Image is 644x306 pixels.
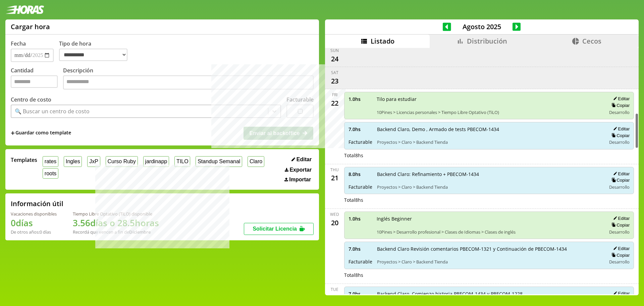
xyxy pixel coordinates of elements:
[329,173,340,183] div: 21
[286,96,314,103] label: Facturable
[196,156,242,167] button: Standup Semanal
[377,216,602,222] span: Inglés Beginner
[329,98,340,108] div: 22
[329,217,340,228] div: 20
[348,96,372,102] span: 1.0 hs
[611,291,630,296] button: Editar
[325,48,639,294] div: scrollable content
[174,156,190,167] button: TILO
[371,37,394,46] span: Listado
[611,96,630,102] button: Editar
[11,96,51,103] label: Centro de costo
[11,229,57,235] div: De otros años: 0 días
[59,40,133,62] label: Tipo de hora
[451,22,513,31] span: Agosto 2025
[611,216,630,221] button: Editar
[377,229,602,235] span: 10Pines > Desarrollo profesional > Clases de Idiomas > Clases de inglés
[377,139,602,145] span: Proyectos > Claro > Backend Tienda
[348,139,372,145] span: Facturable
[609,259,630,265] span: Desarrollo
[106,156,138,167] button: Curso Ruby
[143,156,169,167] button: jardinapp
[377,291,602,297] span: Backend Claro, Comienzo historia PBECOM-1434 y PBECOM-1228
[63,67,314,91] label: Descripción
[609,184,630,190] span: Desarrollo
[283,167,314,173] button: Exportar
[11,40,26,47] label: Fecha
[331,287,338,292] div: Tue
[348,291,372,297] span: 7.0 hs
[348,216,372,222] span: 1.0 hs
[331,70,338,75] div: Sat
[73,229,159,235] div: Recordá que vencen a fin de
[11,156,37,164] span: Templates
[11,217,57,229] h1: 0 días
[289,156,314,163] button: Editar
[11,129,15,137] span: +
[59,49,127,61] select: Tipo de hora
[5,5,44,14] img: logotipo
[611,246,630,251] button: Editar
[87,156,100,167] button: JxP
[129,229,151,235] b: Diciembre
[377,109,602,115] span: 10Pines > Licencias personales > Tiempo Libre Optativo (TiLO)
[609,177,630,183] button: Copiar
[348,171,372,177] span: 8.0 hs
[73,211,159,217] div: Tiempo Libre Optativo (TiLO) disponible
[609,103,630,108] button: Copiar
[11,129,71,137] span: +Guardar como template
[609,133,630,138] button: Copiar
[377,259,602,265] span: Proyectos > Claro > Backend Tienda
[248,156,264,167] button: Claro
[611,126,630,132] button: Editar
[332,92,337,98] div: Fri
[377,184,602,190] span: Proyectos > Claro > Backend Tienda
[609,229,630,235] span: Desarrollo
[11,75,58,88] input: Cantidad
[329,75,340,86] div: 23
[329,53,340,64] div: 24
[63,75,314,89] textarea: Descripción
[289,167,312,173] span: Exportar
[348,126,372,132] span: 7.0 hs
[11,211,57,217] div: Vacaciones disponibles
[344,272,634,278] div: Total 8 hs
[73,217,159,229] h1: 3.56 días o 28.5 horas
[15,108,90,115] div: 🔍 Buscar un centro de costo
[377,96,602,102] span: Tilo para estudiar
[297,157,312,163] span: Editar
[244,223,314,235] button: Solicitar Licencia
[348,246,372,252] span: 7.0 hs
[330,211,339,217] div: Wed
[253,226,297,232] span: Solicitar Licencia
[348,184,372,190] span: Facturable
[11,22,50,31] h1: Cargar hora
[330,167,339,173] div: Thu
[64,156,82,167] button: Ingles
[289,177,311,183] span: Importar
[377,126,602,132] span: Backend Claro, Demo , Armado de tests PBECOM-1434
[609,139,630,145] span: Desarrollo
[609,252,630,258] button: Copiar
[377,246,602,252] span: Backend Claro Revisión comentarios PBECOM-1321 y Continuación de PBECOM-1434
[377,171,602,177] span: Backend Claro: Refinamiento + PBECOM-1434
[348,258,372,265] span: Facturable
[11,199,63,208] h2: Información útil
[330,48,339,53] div: Sun
[11,67,63,91] label: Cantidad
[344,197,634,203] div: Total 8 hs
[329,292,340,303] div: 19
[609,222,630,228] button: Copiar
[582,37,601,46] span: Cecos
[43,156,58,167] button: rates
[609,109,630,115] span: Desarrollo
[43,168,58,179] button: roots
[467,37,507,46] span: Distribución
[344,152,634,159] div: Total 8 hs
[611,171,630,177] button: Editar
